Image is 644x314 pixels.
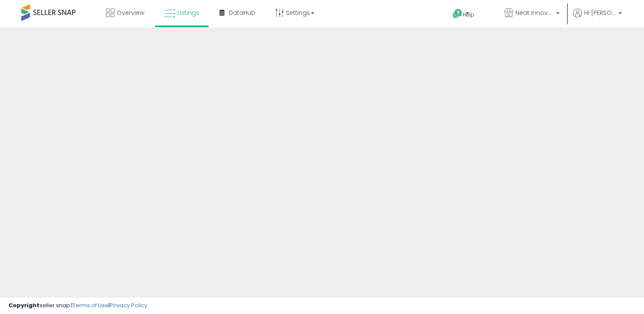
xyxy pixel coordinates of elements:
span: Hi [PERSON_NAME] [584,8,616,17]
strong: Copyright [8,301,39,309]
span: Neat Innovations [515,8,554,17]
a: Terms of Use [73,301,109,309]
a: Help [446,2,491,28]
div: seller snap | | [8,302,147,310]
a: Hi [PERSON_NAME] [573,8,622,28]
span: DataHub [229,8,255,17]
a: Privacy Policy [110,301,147,309]
span: Help [463,11,474,18]
span: Overview [117,8,144,17]
span: Listings [177,8,199,17]
i: Get Help [452,8,463,19]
